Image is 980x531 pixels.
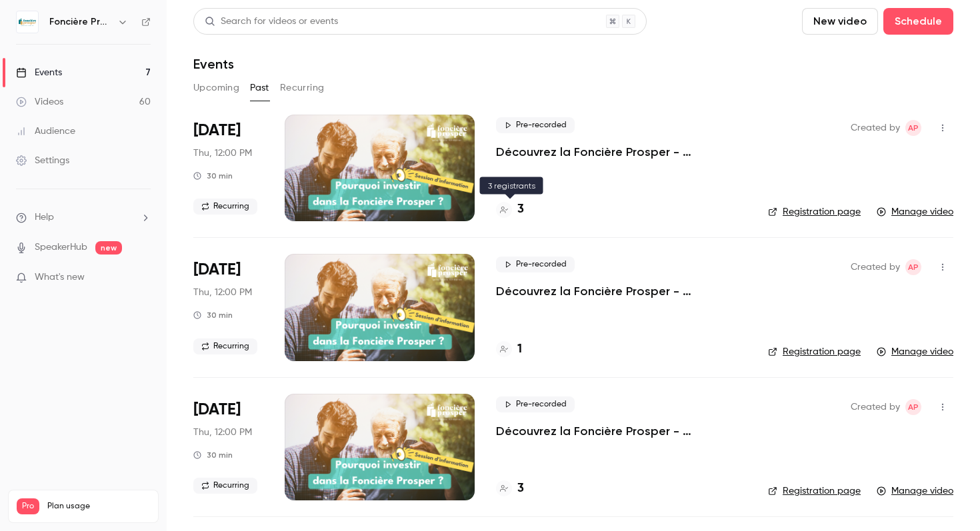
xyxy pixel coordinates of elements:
button: New video [802,8,878,35]
span: [DATE] [193,399,241,420]
h4: 3 [517,480,524,498]
a: Registration page [768,484,861,498]
button: Schedule [883,8,953,35]
a: 1 [496,340,522,358]
img: Foncière Prosper [17,11,38,33]
div: 30 min [193,310,233,320]
span: [DATE] [193,120,241,141]
span: AP [908,259,919,275]
h6: Foncière Prosper [49,15,112,29]
div: Videos [16,95,63,109]
span: Recurring [193,478,257,494]
span: Created by [851,120,900,136]
span: Thu, 12:00 PM [193,426,252,439]
span: new [95,241,122,255]
span: Recurring [193,199,257,215]
span: Pre-recorded [496,396,575,412]
div: Sep 25 Thu, 12:00 PM (Europe/Paris) [193,254,263,360]
button: Upcoming [193,77,239,99]
div: Settings [16,154,69,167]
a: Découvrez la Foncière Prosper - Générations [DEMOGRAPHIC_DATA] [496,144,747,160]
div: Oct 2 Thu, 12:00 PM (Europe/Paris) [193,115,263,221]
span: Pro [17,498,39,514]
span: Anthony PIQUET [905,259,921,275]
span: What's new [35,270,85,284]
a: Manage video [877,205,953,219]
h4: 3 [517,201,524,219]
span: Plan usage [47,501,150,512]
div: Sep 18 Thu, 12:00 PM (Europe/Paris) [193,394,263,500]
a: Registration page [768,345,861,358]
a: 3 [496,201,524,219]
iframe: Noticeable Trigger [135,272,151,284]
a: Registration page [768,205,861,219]
span: Thu, 12:00 PM [193,147,252,160]
a: Manage video [877,484,953,498]
span: Thu, 12:00 PM [193,286,252,299]
span: Pre-recorded [496,117,575,133]
li: help-dropdown-opener [16,211,151,225]
div: 30 min [193,171,233,181]
div: Search for videos or events [205,15,338,29]
span: Anthony PIQUET [905,399,921,415]
span: Pre-recorded [496,257,575,272]
span: Created by [851,259,900,275]
span: Help [35,211,54,225]
div: 30 min [193,450,233,460]
button: Past [250,77,269,99]
div: Events [16,66,62,79]
span: Anthony PIQUET [905,120,921,136]
h1: Events [193,56,234,72]
a: 3 [496,480,524,498]
a: Découvrez la Foncière Prosper - Générations [DEMOGRAPHIC_DATA] [496,423,747,439]
a: Découvrez la Foncière Prosper - Générations [DEMOGRAPHIC_DATA] [496,283,747,299]
span: AP [908,120,919,136]
span: [DATE] [193,259,241,280]
h4: 1 [517,340,522,358]
span: AP [908,399,919,415]
a: Manage video [877,345,953,358]
span: Recurring [193,338,257,354]
div: Audience [16,125,75,138]
a: SpeakerHub [35,241,87,255]
span: Created by [851,399,900,415]
button: Recurring [280,77,325,99]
